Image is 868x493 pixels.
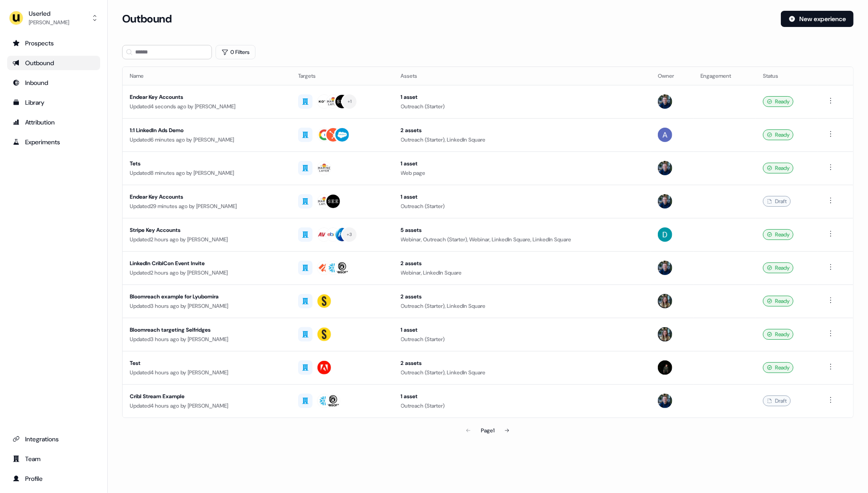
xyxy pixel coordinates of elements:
[122,12,172,26] h3: Outbound
[347,231,352,239] div: + 3
[651,67,693,85] th: Owner
[658,394,672,408] img: James
[401,302,644,311] div: Outreach (Starter), LinkedIn Square
[658,261,672,275] img: James
[401,401,644,410] div: Outreach (Starter)
[401,325,644,334] div: 1 asset
[763,196,791,207] div: Draft
[13,58,95,67] div: Outbound
[130,359,284,368] div: Test
[401,368,644,377] div: Outreach (Starter), LinkedIn Square
[130,368,284,377] div: Updated 4 hours ago by [PERSON_NAME]
[401,259,644,268] div: 2 assets
[13,435,95,444] div: Integrations
[291,67,393,85] th: Targets
[7,76,100,90] a: Go to Inbound
[763,229,793,240] div: Ready
[781,11,854,27] button: New experience
[7,471,100,486] a: Go to profile
[401,102,644,111] div: Outreach (Starter)
[123,67,291,85] th: Name
[756,67,818,85] th: Status
[130,169,284,178] div: Updated 8 minutes ago by [PERSON_NAME]
[216,45,256,59] button: 0 Filters
[13,138,95,147] div: Experiments
[13,454,95,463] div: Team
[130,268,284,277] div: Updated 2 hours ago by [PERSON_NAME]
[130,401,284,410] div: Updated 4 hours ago by [PERSON_NAME]
[658,360,672,375] img: Henry
[401,202,644,211] div: Outreach (Starter)
[401,392,644,401] div: 1 asset
[401,192,644,201] div: 1 asset
[7,95,100,110] a: Go to templates
[401,126,644,135] div: 2 assets
[401,335,644,344] div: Outreach (Starter)
[401,135,644,144] div: Outreach (Starter), LinkedIn Square
[658,194,672,209] img: James
[348,98,352,106] div: + 1
[130,202,284,211] div: Updated 29 minutes ago by [PERSON_NAME]
[130,102,284,111] div: Updated 4 seconds ago by [PERSON_NAME]
[658,128,672,142] img: Aaron
[401,159,644,168] div: 1 asset
[130,392,284,401] div: Cribl Stream Example
[763,395,791,406] div: Draft
[401,169,644,178] div: Web page
[7,452,100,466] a: Go to team
[763,296,793,306] div: Ready
[401,235,644,244] div: Webinar, Outreach (Starter), Webinar, LinkedIn Square, LinkedIn Square
[7,135,100,149] a: Go to experiments
[401,226,644,235] div: 5 assets
[130,192,284,201] div: Endear Key Accounts
[13,98,95,107] div: Library
[29,18,69,27] div: [PERSON_NAME]
[130,292,284,301] div: Bloomreach example for Lyubomira
[13,78,95,87] div: Inbound
[130,93,284,102] div: Endear Key Accounts
[130,325,284,334] div: Bloomreach targeting Selfridges
[763,329,793,340] div: Ready
[763,362,793,373] div: Ready
[130,235,284,244] div: Updated 2 hours ago by [PERSON_NAME]
[7,56,100,70] a: Go to outbound experience
[394,67,651,85] th: Assets
[7,7,100,29] button: Userled[PERSON_NAME]
[13,118,95,127] div: Attribution
[401,268,644,277] div: Webinar, LinkedIn Square
[130,226,284,235] div: Stripe Key Accounts
[763,262,793,273] div: Ready
[7,36,100,50] a: Go to prospects
[401,292,644,301] div: 2 assets
[29,9,69,18] div: Userled
[130,159,284,168] div: Tets
[401,359,644,368] div: 2 assets
[763,163,793,173] div: Ready
[130,259,284,268] div: LinkedIn CriblCon Event Invite
[7,432,100,446] a: Go to integrations
[658,327,672,342] img: Charlotte
[763,96,793,107] div: Ready
[658,94,672,109] img: James
[401,93,644,102] div: 1 asset
[7,115,100,129] a: Go to attribution
[658,161,672,175] img: James
[693,67,756,85] th: Engagement
[130,135,284,144] div: Updated 6 minutes ago by [PERSON_NAME]
[481,426,494,435] div: Page 1
[13,39,95,48] div: Prospects
[130,335,284,344] div: Updated 3 hours ago by [PERSON_NAME]
[658,227,672,242] img: David
[130,126,284,135] div: 1:1 LinkedIn Ads Demo
[658,294,672,308] img: Charlotte
[13,474,95,483] div: Profile
[130,302,284,311] div: Updated 3 hours ago by [PERSON_NAME]
[763,129,793,140] div: Ready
